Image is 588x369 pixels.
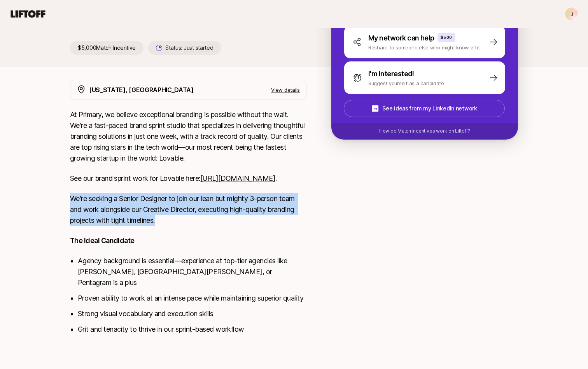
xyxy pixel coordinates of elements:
p: Suggest yourself as a candidate [368,79,444,87]
li: Proven ability to work at an intense pace while maintaining superior quality [78,293,306,304]
button: J [565,7,579,21]
p: Reshare to someone else who might know a fit [368,44,480,51]
p: See our brand sprint work for Lovable here: . [70,173,306,184]
li: Strong visual vocabulary and execution skills [78,308,306,319]
p: View details [271,86,300,94]
p: J [570,9,573,19]
p: See ideas from my LinkedIn network [382,104,477,113]
p: We're seeking a Senior Designer to join our lean but mighty 3-person team and work alongside our ... [70,193,306,226]
li: Agency background is essential—experience at top-tier agencies like [PERSON_NAME], [GEOGRAPHIC_DA... [78,255,306,288]
a: [URL][DOMAIN_NAME] [200,174,275,182]
p: At Primary, we believe exceptional branding is possible without the wait. We're a fast-paced bran... [70,109,306,164]
p: [US_STATE], [GEOGRAPHIC_DATA] [89,85,194,95]
p: Status: [165,43,213,52]
li: Grit and tenacity to thrive in our sprint-based workflow [78,324,306,335]
p: $500 [441,34,452,40]
p: I'm interested! [368,68,414,79]
p: $5,000 Match Incentive [70,41,143,55]
p: How do Match Incentives work on Liftoff? [379,128,470,135]
p: My network can help [368,33,434,44]
strong: The Ideal Candidate [70,236,135,245]
button: See ideas from my LinkedIn network [344,100,505,117]
span: Just started [184,44,213,51]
